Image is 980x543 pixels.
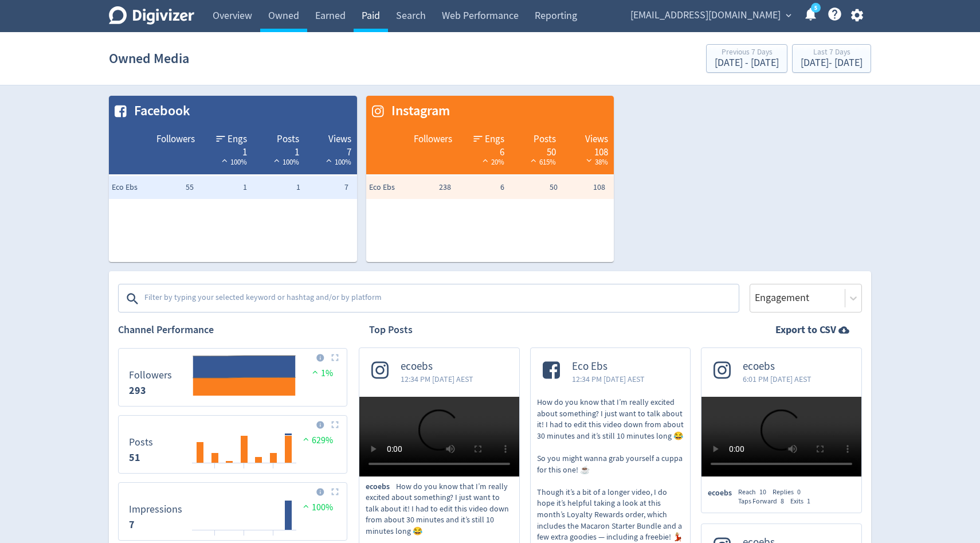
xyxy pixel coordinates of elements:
img: positive-performance.svg [300,502,312,510]
img: Placeholder [331,354,339,361]
span: 100% [300,502,333,513]
img: positive-performance-white.svg [323,156,335,165]
img: Placeholder [331,488,339,495]
img: positive-performance-white.svg [480,156,491,165]
img: positive-performance-white.svg [528,156,539,165]
img: Placeholder [331,421,339,428]
span: ecoebs [401,360,473,373]
img: positive-performance.svg [309,368,321,376]
div: Previous 7 Days [715,48,779,58]
strong: Export to CSV [775,323,836,337]
button: Last 7 Days[DATE]- [DATE] [792,44,871,73]
td: 7 [303,176,356,199]
div: 6 [464,146,504,155]
a: 5 [811,3,821,13]
h2: Top Posts [369,323,413,337]
div: 1 [206,146,247,155]
div: 7 [311,146,351,155]
td: 238 [401,176,454,199]
span: 615% [528,157,556,167]
strong: 51 [129,451,140,464]
img: positive-performance-white.svg [271,156,283,165]
img: negative-performance-white.svg [583,156,595,165]
td: 50 [507,176,560,199]
span: Engs [228,132,247,146]
td: 55 [143,176,197,199]
span: 100% [323,157,351,167]
text: 12/08 [266,534,281,542]
text: 5 [814,4,817,12]
text: 10/08 [237,534,252,542]
span: 10 [759,487,766,497]
span: Posts [534,132,556,146]
span: Followers [414,132,452,146]
dt: Followers [129,369,172,382]
span: Views [328,132,351,146]
span: 38% [583,157,608,167]
span: Engs [485,132,504,146]
button: [EMAIL_ADDRESS][DOMAIN_NAME] [626,6,794,25]
h1: Owned Media [109,40,189,77]
td: 1 [197,176,250,199]
svg: Followers 0 [123,353,342,401]
td: 6 [454,176,507,199]
span: 100% [271,157,299,167]
h2: Channel Performance [118,323,347,337]
td: 1 [250,176,303,199]
span: Eco Ebs [112,182,158,193]
span: 100% [219,157,247,167]
span: 8 [781,497,784,506]
div: [DATE] - [DATE] [801,58,863,68]
button: Previous 7 Days[DATE] - [DATE] [706,44,787,73]
img: positive-performance-white.svg [219,156,230,165]
span: 1% [309,368,333,379]
span: Eco Ebs [369,182,415,193]
table: customized table [366,96,614,262]
div: 108 [567,146,608,155]
dt: Posts [129,436,153,449]
table: customized table [109,96,357,262]
span: 1 [807,497,810,506]
span: expand_more [783,10,794,21]
span: ecoebs [366,481,396,493]
svg: Posts 51 [123,420,342,468]
span: 629% [300,435,333,446]
img: positive-performance.svg [300,435,312,443]
text: 10/08 [237,467,252,475]
dt: Impressions [129,503,182,516]
span: 12:34 PM [DATE] AEST [572,373,645,385]
div: Exits [790,497,817,506]
span: Posts [277,132,299,146]
div: Last 7 Days [801,48,863,58]
text: 08/08 [208,534,222,542]
span: 6:01 PM [DATE] AEST [743,373,812,385]
span: Followers [156,132,195,146]
span: Views [585,132,608,146]
span: ecoebs [743,360,812,373]
a: ecoebs6:01 PM [DATE] AESTecoebsReach10Replies0Taps Forward8Exits1 [701,348,861,506]
div: [DATE] - [DATE] [715,58,779,68]
span: ecoebs [708,487,738,499]
text: 12/08 [266,467,281,475]
span: Instagram [386,101,450,121]
span: 12:34 PM [DATE] AEST [401,373,473,385]
div: Reach [738,487,773,497]
div: Taps Forward [738,497,790,506]
text: 08/08 [208,467,222,475]
td: 108 [560,176,614,199]
div: Replies [773,487,807,497]
strong: 293 [129,384,146,397]
div: 1 [258,146,299,155]
span: Eco Ebs [572,360,645,373]
strong: 7 [129,518,135,532]
div: 50 [516,146,556,155]
span: 0 [797,487,801,497]
span: Facebook [128,101,190,121]
span: 20% [480,157,504,167]
svg: Impressions 7 [123,487,342,536]
span: [EMAIL_ADDRESS][DOMAIN_NAME] [630,6,781,25]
